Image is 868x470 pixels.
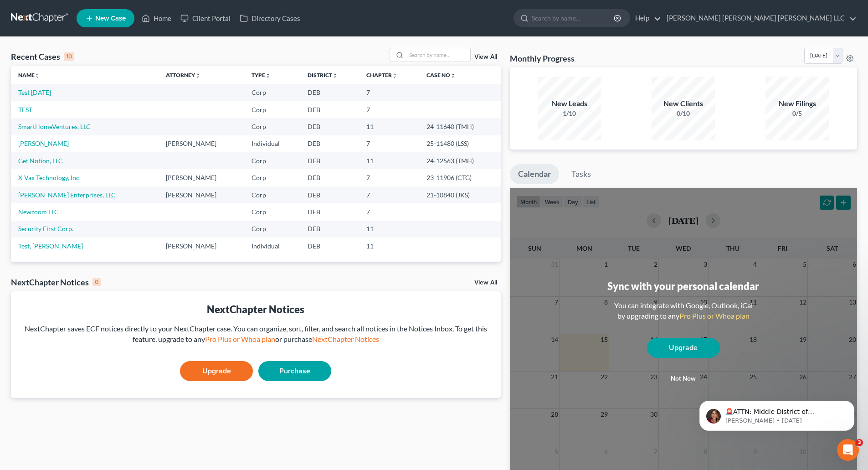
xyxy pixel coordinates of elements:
[18,208,59,216] a: Newzoom LLC
[662,10,857,26] a: [PERSON_NAME] [PERSON_NAME] [PERSON_NAME] LLC
[18,123,91,130] a: SmartHomeVentures, LLC
[359,186,419,203] td: 7
[252,72,271,78] a: Typeunfold_more
[40,55,156,72] i: Pro [PERSON_NAME] Director for the [US_STATE] Paralegal Association
[244,238,301,254] td: Individual
[652,109,715,118] div: 0/10
[95,15,126,22] span: New Case
[166,72,200,78] a: Attorneyunfold_more
[419,169,501,186] td: 23-11906 (CTG)
[26,5,41,20] img: Profile image for Operator
[205,335,275,343] a: Pro Plus or Whoa plan
[312,335,379,343] a: NextChapter Notices
[18,225,73,232] a: Security First Corp.
[15,204,142,240] div: Thanks [PERSON_NAME]! Please let me know if your IT department is able to help. I'll keep work sh...
[765,98,829,109] div: New Filings
[563,164,599,184] a: Tasks
[419,118,501,135] td: 24-11640 (TMH)
[7,199,149,245] div: Thanks [PERSON_NAME]! Please let me know if your IT department is able to help. I'll keep work sh...
[392,73,397,78] i: unfold_more
[244,186,301,203] td: Corp
[176,10,235,26] a: Client Portal
[235,10,305,26] a: Directory Cases
[156,295,171,310] button: Send a message…
[300,84,359,101] td: DEB
[18,72,40,78] a: Nameunfold_more
[244,84,301,101] td: Corp
[49,176,100,186] div: Sample 123.csv
[180,361,253,381] a: Upgrade
[143,4,160,21] button: Home
[300,186,359,203] td: DEB
[8,279,175,295] textarea: Message…
[18,106,32,114] a: TEST
[11,51,74,62] div: Recent Cases
[40,28,158,36] i: American Alliance Certified Paralegal
[300,135,359,152] td: DEB
[159,238,244,254] td: [PERSON_NAME]
[159,186,244,203] td: [PERSON_NAME]
[258,361,331,381] a: Purchase
[359,238,419,254] td: 11
[300,169,359,186] td: DEB
[359,84,419,101] td: 7
[538,109,601,118] div: 1/10
[332,73,338,78] i: unfold_more
[40,267,168,303] div: Thank you J I will keep you posted. It’s not an emergency yet, but I’d like to be ready. I believ...
[40,41,137,49] i: [US_STATE] Certified Paralegal
[40,77,168,95] div: [PERSON_NAME] · [PERSON_NAME] · [GEOGRAPHIC_DATA]
[6,4,23,21] button: go back
[137,10,176,26] a: Home
[244,152,301,169] td: Corp
[40,140,168,149] div: Fax: [PHONE_NUMBER]
[607,279,759,293] div: Sync with your personal calendar
[765,109,829,118] div: 0/5
[160,4,176,20] div: Close
[40,126,168,135] div: Tel: [PHONE_NUMBER]
[679,311,750,320] a: Pro Plus or Whoa plan
[18,191,116,199] a: [PERSON_NAME] Enterprises, LLC
[265,73,271,78] i: unfold_more
[18,324,493,345] div: NextChapter saves ECF notices directly to your NextChapter case. You can organize, sort, filter, ...
[300,221,359,238] td: DEB
[43,299,51,306] button: Upload attachment
[7,199,175,262] div: Lindsey says…
[300,238,359,254] td: DEB
[474,279,497,286] a: View All
[14,299,21,306] button: Emoji picker
[40,154,118,170] a: [EMAIL_ADDRESS][DOMAIN_NAME]
[18,242,83,250] a: Test, [PERSON_NAME]
[308,72,338,78] a: Districtunfold_more
[159,135,244,152] td: [PERSON_NAME]
[18,302,493,316] div: NextChapter Notices
[300,101,359,118] td: DEB
[92,278,101,286] div: 0
[359,221,419,238] td: 11
[686,382,868,445] iframe: Intercom notifications message
[244,221,301,238] td: Corp
[40,154,168,171] div: Email:
[58,299,65,306] button: Start recording
[419,186,501,203] td: 21-10840 (JKS)
[40,176,168,186] a: Sample 123.csv
[244,118,301,135] td: Corp
[426,72,456,78] a: Case Nounfold_more
[11,277,101,288] div: NextChapter Notices
[244,101,301,118] td: Corp
[18,174,81,181] a: X-Vax Technology, Inc.
[406,48,470,62] input: Search by name...
[510,164,559,184] a: Calendar
[64,52,74,61] div: 10
[359,118,419,135] td: 11
[856,439,863,446] span: 3
[419,152,501,169] td: 24-12563 (TMH)
[40,99,168,108] div: [STREET_ADDRESS]
[647,370,720,388] button: Not now
[18,157,63,165] a: Get Notion, LLC
[631,10,661,26] a: Help
[40,113,168,122] div: Wilmington, DE 19801
[359,135,419,152] td: 7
